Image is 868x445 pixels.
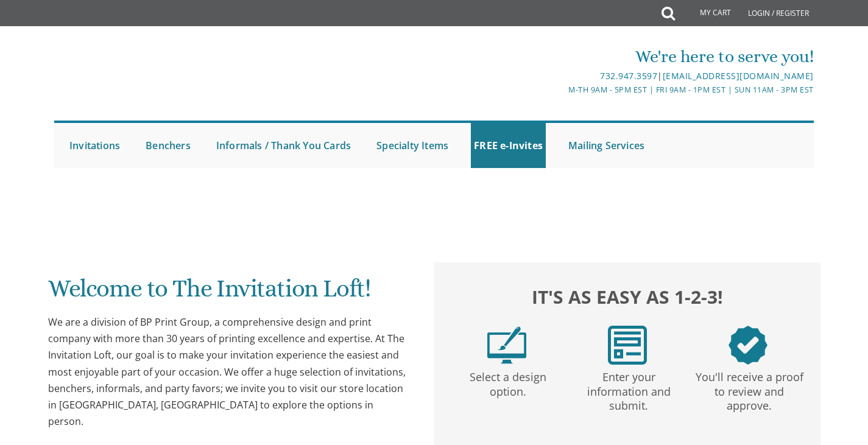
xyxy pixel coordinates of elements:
[674,1,739,26] a: My Cart
[600,70,657,82] a: 732.947.3597
[66,123,123,168] a: Invitations
[308,83,814,96] div: M-Th 9am - 5pm EST | Fri 9am - 1pm EST | Sun 11am - 3pm EST
[691,365,807,413] p: You'll receive a proof to review and approve.
[446,283,808,310] h2: It's as easy as 1-2-3!
[608,326,647,365] img: step2.png
[213,123,354,168] a: Informals / Thank You Cards
[308,44,814,69] div: We're here to serve you!
[308,69,814,83] div: |
[663,70,814,82] a: [EMAIL_ADDRESS][DOMAIN_NAME]
[450,365,566,399] p: Select a design option.
[373,123,451,168] a: Specialty Items
[143,123,194,168] a: Benchers
[729,326,767,365] img: step3.png
[48,275,410,311] h1: Welcome to The Invitation Loft!
[487,326,526,365] img: step1.png
[571,365,686,413] p: Enter your information and submit.
[48,314,410,430] div: We are a division of BP Print Group, a comprehensive design and print company with more than 30 y...
[565,123,647,168] a: Mailing Services
[471,123,546,168] a: FREE e-Invites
